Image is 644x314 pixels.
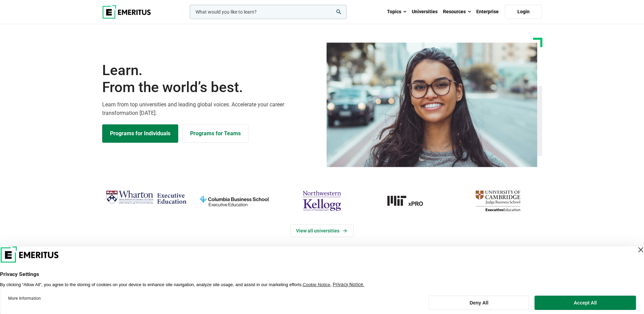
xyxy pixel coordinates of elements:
[281,188,363,214] img: northwestern-kellogg
[457,188,538,214] img: cambridge-judge-business-school
[190,5,347,19] input: woocommerce-product-search-field-0
[505,5,542,19] a: Login
[182,124,249,143] a: Explore for Business
[106,188,187,208] img: Wharton Executive Education
[369,188,450,214] img: MIT xPRO
[194,188,275,214] img: columbia-business-school
[327,42,537,167] img: Learn from the world's best
[290,224,354,237] a: View Universities
[102,62,318,96] h1: Learn.
[102,124,178,143] a: Explore Programs
[102,100,318,118] p: Learn from top universities and leading global voices. Accelerate your career transformation [DATE].
[369,188,450,214] a: MIT-xPRO
[102,79,318,96] span: From the world’s best.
